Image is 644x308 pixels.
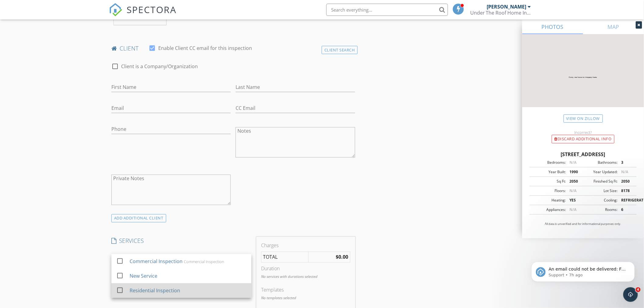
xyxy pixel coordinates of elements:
[522,130,644,135] div: Incorrect?
[261,296,350,301] p: No templates selected
[109,3,122,16] img: The Best Home Inspection Software - Spectora
[552,135,614,143] div: Discard Additional info
[261,274,350,280] p: No services with durations selected
[583,188,618,194] div: Lot Size:
[618,188,635,194] div: 8178
[127,3,177,16] span: SPECTORA
[583,198,618,203] div: Cooling:
[158,45,252,51] label: Enable Client CC email for this inspection
[130,272,157,280] div: New Service
[261,242,350,249] div: Charges
[583,207,618,212] div: Rooms:
[583,160,618,165] div: Bathrooms:
[566,169,583,175] div: 1990
[569,188,576,193] span: N/A
[569,207,576,212] span: N/A
[566,179,583,184] div: 2050
[636,287,641,292] span: 4
[261,252,309,263] td: TOTAL
[621,169,628,174] span: N/A
[531,198,566,203] div: Heating:
[623,287,638,302] iframe: Intercom live chat
[130,287,180,294] div: Residential Inspection
[566,198,583,203] div: YES
[618,198,635,203] div: REFRIGERATOR
[336,254,348,261] strong: $0.00
[261,265,350,272] div: Duration
[531,179,566,184] div: Sq Ft:
[530,151,637,158] div: [STREET_ADDRESS]
[326,4,448,16] input: Search everything...
[322,46,358,54] div: Client Search
[618,160,635,165] div: 3
[111,44,355,52] h4: client
[583,169,618,175] div: Year Updated:
[522,249,644,292] iframe: Intercom notifications message
[487,4,527,10] div: [PERSON_NAME]
[583,179,618,184] div: Finished Sq Ft:
[530,222,637,226] p: All data is unverified and for informational purposes only.
[564,114,603,123] a: View on Zillow
[111,237,251,245] h4: SERVICES
[531,160,566,165] div: Bedrooms:
[109,8,177,21] a: SPECTORA
[184,259,224,264] div: Commercial Inspection
[130,258,183,265] div: Commercial Inspection
[522,19,583,34] a: PHOTOS
[618,179,635,184] div: 2050
[522,34,644,122] img: streetview
[121,63,198,69] label: Client is a Company/Organization
[531,207,566,212] div: Appliances:
[583,19,644,34] a: MAP
[470,10,531,16] div: Under The Roof Home Inspections
[261,286,350,294] div: Templates
[531,188,566,194] div: Floors:
[618,207,635,212] div: 6
[531,169,566,175] div: Year Built:
[111,214,166,222] div: ADD ADDITIONAL client
[569,160,576,165] span: N/A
